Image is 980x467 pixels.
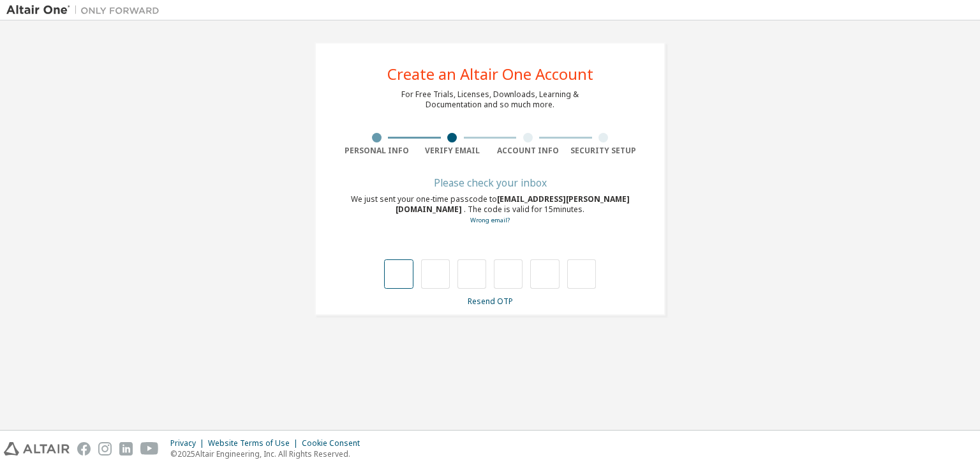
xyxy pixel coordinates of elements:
img: altair_logo.svg [4,442,70,456]
div: Personal Info [339,146,415,156]
div: For Free Trials, Licenses, Downloads, Learning & Documentation and so much more. [401,89,579,110]
img: linkedin.svg [119,442,133,456]
div: Privacy [170,438,208,448]
img: instagram.svg [98,442,112,456]
div: Cookie Consent [302,438,367,448]
div: We just sent your one-time passcode to . The code is valid for 15 minutes. [339,194,641,226]
span: [EMAIL_ADDRESS][PERSON_NAME][DOMAIN_NAME] [396,194,630,215]
div: Please check your inbox [339,179,641,187]
img: Altair One [6,4,166,17]
a: Go back to the registration form [470,216,510,224]
a: Resend OTP [468,296,513,307]
img: youtube.svg [140,442,159,456]
div: Verify Email [415,146,491,156]
div: Account Info [490,146,566,156]
div: Security Setup [566,146,642,156]
div: Create an Altair One Account [387,66,593,82]
p: © 2025 Altair Engineering, Inc. All Rights Reserved. [170,448,367,459]
img: facebook.svg [77,442,91,456]
div: Website Terms of Use [208,438,302,448]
